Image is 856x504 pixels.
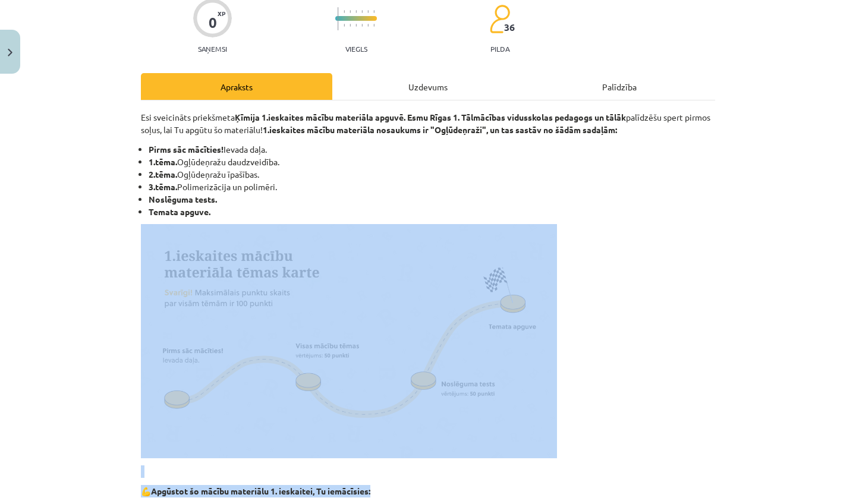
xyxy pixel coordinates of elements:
[361,10,363,13] img: icon-short-line-57e1e144782c952c97e751825c79c345078a6d821885a25fce030b3d8c18986b.svg
[332,73,524,100] div: Uzdevums
[149,181,715,193] li: Polimerizācija un polimēri.
[367,10,369,13] img: icon-short-line-57e1e144782c952c97e751825c79c345078a6d821885a25fce030b3d8c18986b.svg
[361,24,363,27] img: icon-short-line-57e1e144782c952c97e751825c79c345078a6d821885a25fce030b3d8c18986b.svg
[350,24,351,27] img: icon-short-line-57e1e144782c952c97e751825c79c345078a6d821885a25fce030b3d8c18986b.svg
[149,156,715,168] li: Ogļūdeņražu daudzveidība.
[355,10,357,13] img: icon-short-line-57e1e144782c952c97e751825c79c345078a6d821885a25fce030b3d8c18986b.svg
[141,111,715,136] p: Esi sveicināts priekšmeta palīdzēšu spert pirmos soļus, lai Tu apgūtu šo materiālu!
[8,49,12,56] img: icon-close-lesson-0947bae3869378f0d4975bcd49f059093ad1ed9edebbc8119c70593378902aed.svg
[149,169,177,179] strong: 2.tēma.
[149,181,177,192] strong: 3.tēma.
[489,4,510,34] img: students-c634bb4e5e11cddfef0936a35e636f08e4e9abd3cc4e673bd6f9a4125e45ecb1.svg
[141,73,332,100] div: Apraksts
[344,24,345,27] img: icon-short-line-57e1e144782c952c97e751825c79c345078a6d821885a25fce030b3d8c18986b.svg
[149,206,210,217] strong: Temata apguve.
[338,7,339,30] img: icon-long-line-d9ea69661e0d244f92f715978eff75569469978d946b2353a9bb055b3ed8787d.svg
[504,22,515,33] span: 36
[193,45,232,53] p: Saņemsi
[373,10,374,13] img: icon-short-line-57e1e144782c952c97e751825c79c345078a6d821885a25fce030b3d8c18986b.svg
[262,112,626,122] strong: 1.ieskaites mācību materiāla apguvē. Esmu Rīgas 1. Tālmācības vidusskolas pedagogs un tālāk
[490,45,509,53] p: pilda
[524,73,715,100] div: Palīdzība
[355,24,357,27] img: icon-short-line-57e1e144782c952c97e751825c79c345078a6d821885a25fce030b3d8c18986b.svg
[345,45,367,53] p: Viegls
[149,194,217,204] strong: Noslēguma tests.
[218,10,225,17] span: XP
[151,486,370,496] strong: Apgūstot šo mācību materiālu 1. ieskaitei, Tu iemācīsies:
[149,168,715,181] li: Ogļūdeņražu īpašības.
[350,10,351,13] img: icon-short-line-57e1e144782c952c97e751825c79c345078a6d821885a25fce030b3d8c18986b.svg
[367,24,369,27] img: icon-short-line-57e1e144782c952c97e751825c79c345078a6d821885a25fce030b3d8c18986b.svg
[149,143,715,156] li: Ievada daļa.
[149,144,224,155] strong: Pirms sāc mācīties!
[373,24,374,27] img: icon-short-line-57e1e144782c952c97e751825c79c345078a6d821885a25fce030b3d8c18986b.svg
[141,485,715,497] p: 💪
[344,10,345,13] img: icon-short-line-57e1e144782c952c97e751825c79c345078a6d821885a25fce030b3d8c18986b.svg
[235,112,260,122] strong: Ķīmija
[209,14,217,31] div: 0
[149,156,177,167] strong: 1.tēma.
[263,124,617,135] strong: 1.ieskaites mācību materiāla nosaukums ir "Ogļūdeņraži", un tas sastāv no šādām sadaļām:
